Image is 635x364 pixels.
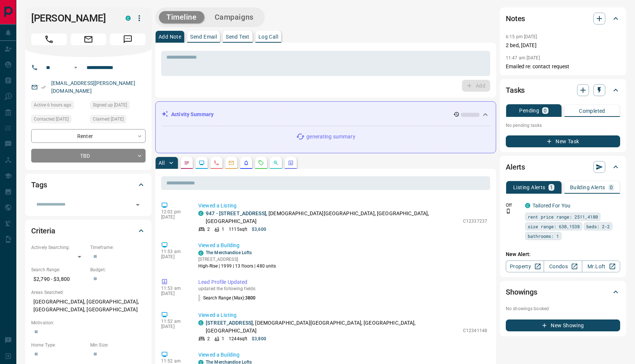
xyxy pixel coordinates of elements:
[228,160,234,166] svg: Emails
[544,108,547,113] p: 0
[550,185,553,190] p: 1
[31,176,146,194] div: Tags
[582,260,620,272] a: Mr.Loft
[306,133,355,141] p: generating summary
[229,335,247,342] p: 1244 sqft
[207,335,210,342] p: 2
[506,55,540,60] p: 11:47 am [DATE]
[463,327,487,334] p: C12341148
[31,115,87,125] div: Sun Jul 27 2025
[579,108,605,114] p: Completed
[528,232,559,240] span: bathrooms: 1
[252,226,266,233] p: $3,600
[31,273,87,285] p: $2,790 - $3,800
[207,11,261,23] button: Campaigns
[171,111,214,118] p: Activity Summary
[252,335,266,342] p: $3,800
[93,115,124,123] span: Claimed [DATE]
[506,84,525,96] h2: Tasks
[222,226,224,233] p: 1
[31,244,87,251] p: Actively Searching:
[506,63,620,70] p: Emailed re: contact request
[226,34,250,39] p: Send Text
[31,296,146,316] p: [GEOGRAPHIC_DATA], [GEOGRAPHIC_DATA], [GEOGRAPHIC_DATA], [GEOGRAPHIC_DATA]
[31,342,87,348] p: Home Type:
[161,286,187,291] p: 11:53 am
[206,319,459,335] p: , [DEMOGRAPHIC_DATA][GEOGRAPHIC_DATA], [GEOGRAPHIC_DATA], [GEOGRAPHIC_DATA]
[506,202,521,209] p: Off
[506,209,511,214] svg: Push Notification Only
[586,223,610,230] span: beds: 2-2
[506,250,620,258] p: New Alert:
[31,222,146,240] div: Criteria
[513,185,546,190] p: Listing Alerts
[198,202,487,210] p: Viewed a Listing
[110,33,146,45] span: Message
[528,213,598,220] span: rent price range: 2511,4180
[71,63,80,72] button: Open
[463,218,487,224] p: C12337237
[506,42,620,49] p: 2 bed, [DATE]
[198,263,276,269] p: High-Rise | 1999 | 13 floors | 480 units
[31,289,146,296] p: Areas Searched:
[506,13,525,24] h2: Notes
[159,160,165,165] p: All
[31,266,87,273] p: Search Range:
[159,11,204,23] button: Timeline
[198,351,487,359] p: Viewed a Building
[161,254,187,259] p: [DATE]
[198,295,256,301] p: Search Range (Max) :
[161,291,187,296] p: [DATE]
[207,226,210,233] p: 2
[199,160,205,166] svg: Lead Browsing Activity
[506,81,620,99] div: Tasks
[161,319,187,324] p: 11:52 am
[245,295,255,301] span: 3800
[31,33,67,45] span: Call
[528,223,580,230] span: size range: 630,1538
[31,319,146,326] p: Motivation:
[161,324,187,329] p: [DATE]
[506,158,620,176] div: Alerts
[506,260,544,272] a: Property
[184,160,190,166] svg: Notes
[161,214,187,220] p: [DATE]
[506,135,620,147] button: New Task
[506,319,620,331] button: New Showing
[229,226,247,233] p: 1115 sqft
[544,260,582,272] a: Condos
[506,161,525,173] h2: Alerts
[214,160,219,166] svg: Calls
[198,256,276,263] p: [STREET_ADDRESS]
[198,211,203,216] div: condos.ca
[31,179,47,191] h2: Tags
[243,160,249,166] svg: Listing Alerts
[258,34,278,39] p: Log Call
[506,283,620,301] div: Showings
[258,160,264,166] svg: Requests
[90,244,146,251] p: Timeframe:
[519,108,539,113] p: Pending
[190,34,217,39] p: Send Email
[506,34,537,39] p: 6:15 pm [DATE]
[198,286,487,291] p: updated the following fields:
[506,305,620,312] p: No showings booked
[525,203,530,208] div: condos.ca
[206,320,253,326] a: [STREET_ADDRESS]
[198,242,487,249] p: Viewed a Building
[198,320,203,325] div: condos.ca
[206,210,266,216] a: 947 - [STREET_ADDRESS]
[198,278,487,286] p: Lead Profile Updated
[31,225,55,237] h2: Criteria
[222,335,224,342] p: 1
[34,101,71,109] span: Active 6 hours ago
[161,358,187,364] p: 11:52 am
[90,266,146,273] p: Budget:
[133,200,143,210] button: Open
[90,101,146,111] div: Fri Jul 25 2025
[506,10,620,27] div: Notes
[288,160,294,166] svg: Agent Actions
[34,115,69,123] span: Contacted [DATE]
[206,210,459,225] p: , [DEMOGRAPHIC_DATA][GEOGRAPHIC_DATA], [GEOGRAPHIC_DATA], [GEOGRAPHIC_DATA]
[206,250,252,255] a: The Merchandise Lofts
